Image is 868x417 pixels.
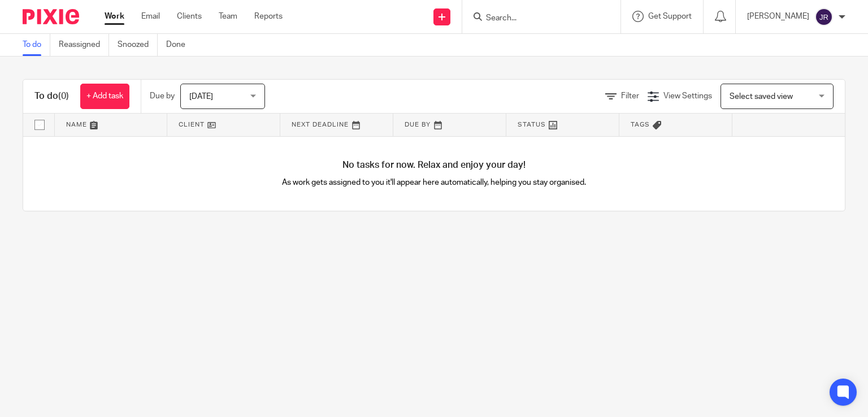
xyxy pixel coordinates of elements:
[229,177,640,188] p: As work gets assigned to you it'll appear here automatically, helping you stay organised.
[663,92,712,100] span: View Settings
[621,92,639,100] span: Filter
[648,12,692,20] span: Get Support
[189,93,213,101] span: [DATE]
[118,34,158,56] a: Snoozed
[34,90,69,102] h1: To do
[150,90,175,102] p: Due by
[730,93,793,101] span: Select saved view
[141,11,160,22] a: Email
[105,11,124,22] a: Work
[58,92,69,101] span: (0)
[747,11,809,22] p: [PERSON_NAME]
[631,121,650,128] span: Tags
[59,34,109,56] a: Reassigned
[254,11,283,22] a: Reports
[23,159,845,171] h4: No tasks for now. Relax and enjoy your day!
[485,14,587,24] input: Search
[23,9,79,24] img: Pixie
[23,34,50,56] a: To do
[177,11,202,22] a: Clients
[80,84,129,109] a: + Add task
[166,34,194,56] a: Done
[219,11,237,22] a: Team
[815,8,833,26] img: svg%3E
